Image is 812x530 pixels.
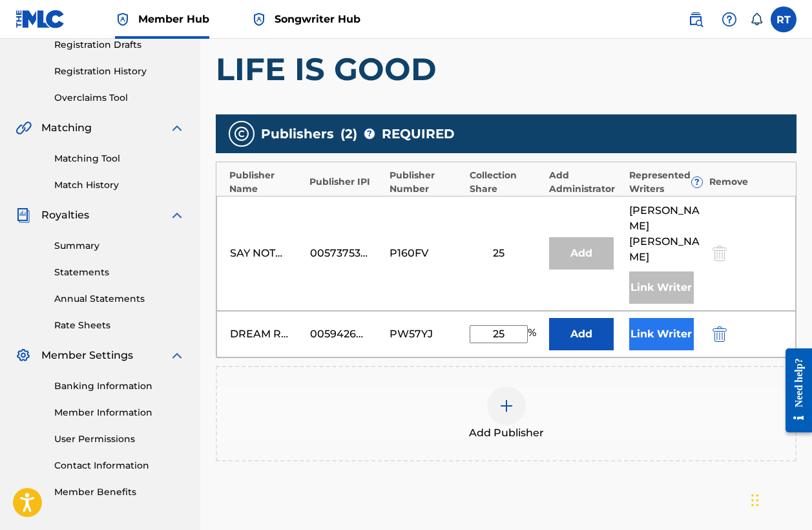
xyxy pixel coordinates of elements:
[499,398,514,414] img: add
[216,50,796,89] h1: LIFE IS GOOD
[722,12,737,27] img: help
[41,348,133,363] span: Member Settings
[629,203,703,265] span: [PERSON_NAME] [PERSON_NAME]
[16,10,65,28] img: MLC Logo
[16,207,31,223] img: Royalties
[390,169,463,196] div: Publisher Number
[54,178,185,192] a: Match History
[549,169,623,196] div: Add Administrator
[776,335,812,446] iframe: Resource Center
[771,6,796,32] div: User Menu
[54,319,185,332] a: Rate Sheets
[261,124,334,143] span: Publishers
[54,292,185,306] a: Annual Statements
[382,124,455,143] span: REQUIRED
[683,6,709,32] a: Public Search
[549,318,614,350] button: Add
[747,468,812,530] iframe: Chat Widget
[169,207,185,223] img: expand
[340,124,357,143] span: ( 2 )
[692,177,702,187] span: ?
[750,13,763,26] div: Notifications
[54,485,185,499] a: Member Benefits
[229,169,303,196] div: Publisher Name
[251,12,267,27] img: Top Rightsholder
[54,432,185,446] a: User Permissions
[169,120,185,136] img: expand
[234,126,249,142] img: publishers
[16,120,32,136] img: Matching
[41,207,89,223] span: Royalties
[54,459,185,472] a: Contact Information
[115,12,130,27] img: Top Rightsholder
[169,348,185,363] img: expand
[275,12,360,26] span: Songwriter Hub
[54,152,185,165] a: Matching Tool
[309,175,383,189] div: Publisher IPI
[716,6,742,32] div: Help
[54,266,185,279] a: Statements
[751,481,759,520] div: Drag
[54,406,185,419] a: Member Information
[629,318,694,350] button: Link Writer
[709,175,783,189] div: Remove
[470,169,543,196] div: Collection Share
[16,348,31,363] img: Member Settings
[138,12,209,26] span: Member Hub
[54,38,185,52] a: Registration Drafts
[629,169,703,196] div: Represented Writers
[469,425,544,441] span: Add Publisher
[41,120,92,136] span: Matching
[54,91,185,105] a: Overclaims Tool
[54,239,185,253] a: Summary
[364,129,375,139] span: ?
[54,379,185,393] a: Banking Information
[688,12,703,27] img: search
[713,326,727,342] img: 12a2ab48e56ec057fbd8.svg
[528,325,539,343] span: %
[54,65,185,78] a: Registration History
